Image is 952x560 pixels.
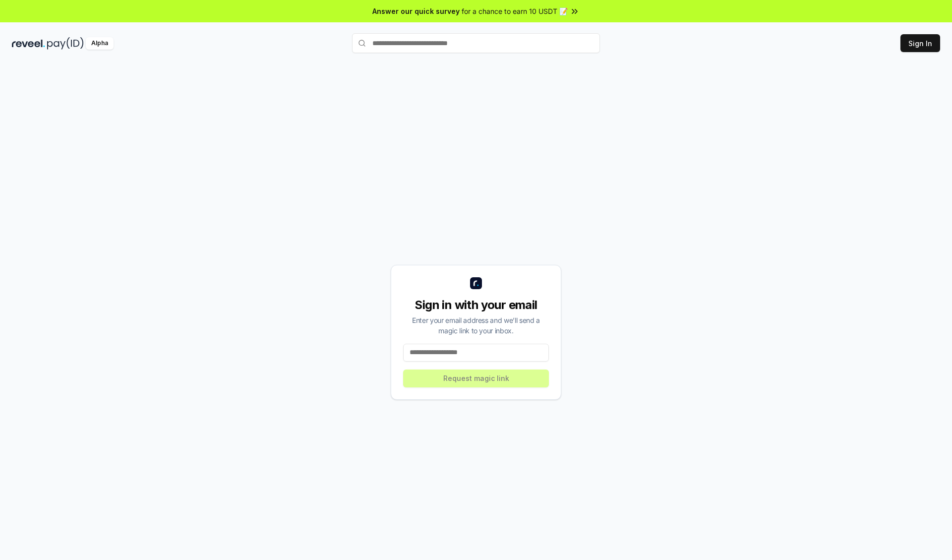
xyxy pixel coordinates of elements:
img: logo_small [470,277,482,289]
div: Enter your email address and we’ll send a magic link to your inbox. [403,315,549,336]
div: Alpha [86,37,114,50]
button: Sign In [900,34,940,52]
div: Sign in with your email [403,297,549,313]
span: Answer our quick survey [372,6,460,16]
img: reveel_dark [12,37,45,50]
img: pay_id [47,37,84,50]
span: for a chance to earn 10 USDT 📝 [462,6,568,16]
